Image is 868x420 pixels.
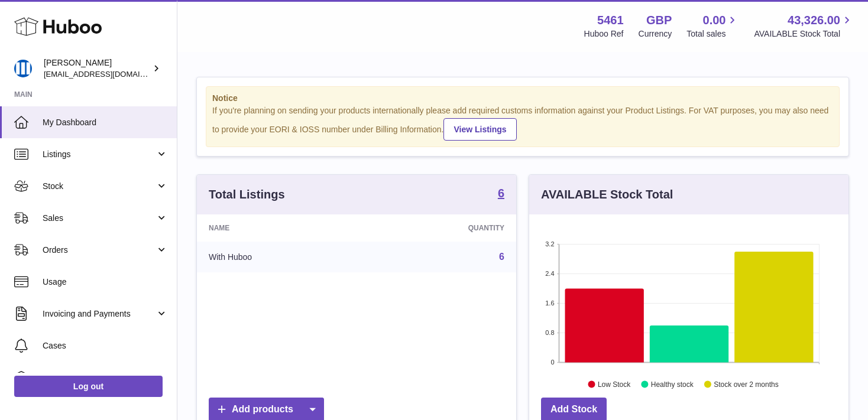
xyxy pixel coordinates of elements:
[43,340,168,351] span: Cases
[43,372,168,383] span: Channels
[788,12,840,28] span: 43,326.00
[44,57,150,80] div: [PERSON_NAME]
[43,149,156,160] span: Listings
[443,118,516,141] a: View Listings
[651,380,694,388] text: Healthy stock
[545,299,554,307] text: 1.6
[597,12,624,28] strong: 5461
[639,28,672,40] div: Currency
[754,12,854,40] a: 43,326.00 AVAILABLE Stock Total
[686,12,739,40] a: 0.00 Total sales
[43,117,168,128] span: My Dashboard
[44,69,174,79] span: [EMAIL_ADDRESS][DOMAIN_NAME]
[365,214,516,242] th: Quantity
[197,214,365,242] th: Name
[43,213,156,224] span: Sales
[209,187,285,203] h3: Total Listings
[686,28,739,40] span: Total sales
[43,276,168,288] span: Usage
[541,187,673,203] h3: AVAILABLE Stock Total
[43,245,156,256] span: Orders
[498,187,504,201] a: 6
[498,187,504,199] strong: 6
[703,12,726,28] span: 0.00
[550,359,554,366] text: 0
[212,105,833,141] div: If you're planning on sending your products internationally please add required customs informati...
[43,181,156,192] span: Stock
[197,242,365,272] td: With Huboo
[14,60,32,77] img: oksana@monimoto.com
[14,376,163,397] a: Log out
[43,308,156,320] span: Invoicing and Payments
[646,12,672,28] strong: GBP
[754,28,854,40] span: AVAILABLE Stock Total
[545,240,554,248] text: 3.2
[499,252,504,262] a: 6
[545,329,554,336] text: 0.8
[545,270,554,277] text: 2.4
[598,380,631,388] text: Low Stock
[584,28,624,40] div: Huboo Ref
[714,380,778,388] text: Stock over 2 months
[212,93,833,104] strong: Notice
